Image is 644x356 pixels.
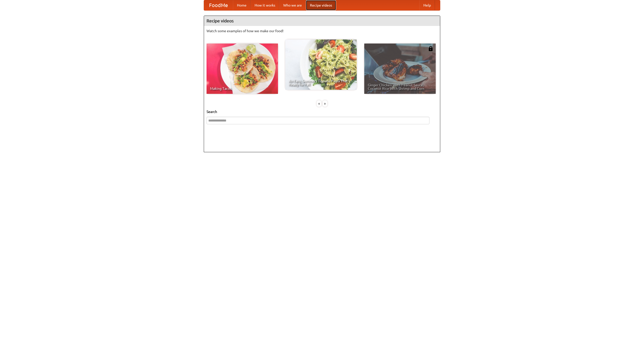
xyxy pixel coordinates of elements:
a: An Easy, Summery Tomato Pasta That's Ready for Fall [285,39,357,90]
a: Home [233,0,251,10]
h4: Recipe videos [204,16,440,26]
span: An Easy, Summery Tomato Pasta That's Ready for Fall [289,79,353,86]
a: How it works [251,0,279,10]
a: Help [419,0,435,10]
div: « [317,100,321,107]
span: Making Tacos [210,87,274,90]
div: » [323,100,327,107]
p: Watch some examples of how we make our food! [207,28,437,33]
a: Making Tacos [207,44,278,94]
a: Recipe videos [306,0,336,10]
a: FoodMe [204,0,233,10]
img: 483408.png [428,46,433,51]
a: Who we are [279,0,306,10]
h5: Search [207,109,437,114]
